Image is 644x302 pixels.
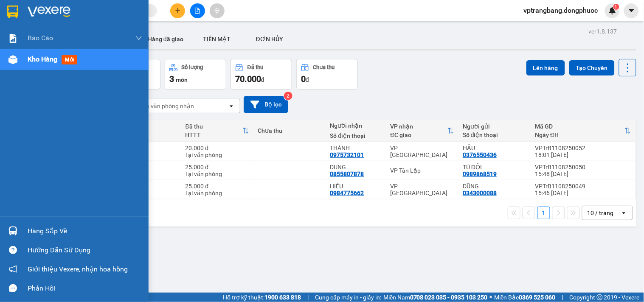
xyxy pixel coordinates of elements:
span: notification [9,265,17,273]
span: file-add [194,8,200,14]
div: Tại văn phòng [186,190,250,196]
div: DŨNG [463,183,527,190]
span: 1 [615,4,618,10]
div: VP nhận [391,123,448,130]
img: solution-icon [8,34,17,43]
div: Số điện thoại [463,131,527,138]
span: Kho hàng [28,55,57,63]
div: 15:48 [DATE] [535,171,631,177]
div: ver 1.8.137 [589,27,617,36]
span: 3 [169,74,174,84]
span: message [9,284,17,292]
strong: 1900 633 818 [264,294,301,301]
button: Bộ lọc [244,96,288,113]
div: DUNG [330,164,382,171]
div: 0989868519 [463,171,497,177]
span: 70.000 [235,74,261,84]
button: file-add [190,3,205,18]
button: Lên hàng [526,60,565,75]
span: vptrangbang.dongphuoc [517,5,605,16]
div: Số điện thoại [330,132,382,139]
div: VPTrB1108250049 [535,183,631,190]
span: đ [261,76,264,83]
sup: 1 [613,4,619,10]
button: plus [170,3,185,18]
strong: 0708 023 035 - 0935 103 250 [410,294,488,301]
span: Hỗ trợ kỹ thuật: [223,293,301,302]
span: món [176,76,188,83]
div: VPTrB1108250050 [535,164,631,171]
button: Số lượng3món [165,59,226,89]
span: Giới thiệu Vexere, nhận hoa hồng [28,264,128,274]
button: Hàng đã giao [141,29,190,49]
div: VP [GEOGRAPHIC_DATA] [391,183,455,196]
div: Đã thu [247,64,263,70]
span: Miền Nam [383,293,488,302]
span: | [562,293,563,302]
div: VP Tân Lập [391,167,455,174]
div: 20.000 đ [186,145,250,151]
div: VP [GEOGRAPHIC_DATA] [391,145,455,158]
svg: open [228,103,235,109]
span: Báo cáo [28,33,53,43]
img: warehouse-icon [8,55,17,64]
div: Tại văn phòng [186,171,250,177]
span: | [307,293,309,302]
div: 0984775662 [330,190,364,196]
img: warehouse-icon [8,226,17,235]
span: copyright [597,294,603,300]
div: ĐC giao [391,131,448,138]
strong: 0369 525 060 [519,294,556,301]
div: Đã thu [186,123,243,130]
div: Người gửi [463,123,527,130]
div: Mã GD [535,123,624,130]
img: icon-new-feature [609,7,616,14]
button: caret-down [624,3,639,18]
div: 25.000 đ [186,164,250,171]
button: Chưa thu0đ [296,59,358,89]
button: 1 [537,207,550,219]
sup: 2 [284,92,292,100]
button: aim [210,3,225,18]
img: logo-vxr [7,6,18,18]
span: Cung cấp máy in - giấy in: [315,293,381,302]
th: Toggle SortBy [531,120,636,142]
div: Tại văn phòng [186,151,250,158]
span: 0 [301,74,306,84]
div: HTTT [186,131,243,138]
span: down [135,35,142,42]
span: TIỀN MẶT [203,36,231,42]
div: 0376550436 [463,151,497,158]
div: HẬU [463,145,527,151]
th: Toggle SortBy [181,120,254,142]
div: Hướng dẫn sử dụng [28,244,142,257]
div: Hàng sắp về [28,225,142,238]
div: Chưa thu [258,127,322,134]
div: 0975732101 [330,151,364,158]
span: question-circle [9,246,17,254]
div: TÚ ĐỘI [463,164,527,171]
button: Đã thu70.000đ [231,59,292,89]
div: Người nhận [330,122,382,129]
div: VPTrB1108250052 [535,145,631,151]
div: 18:01 [DATE] [535,151,631,158]
div: 25.000 đ [186,183,250,190]
div: HIẾU [330,183,382,190]
svg: open [621,210,627,216]
div: Chưa thu [313,64,335,70]
span: plus [175,8,181,14]
div: Ngày ĐH [535,131,624,138]
div: THÀNH [330,145,382,151]
div: 15:46 [DATE] [535,190,631,196]
span: caret-down [628,7,636,14]
span: ⚪️ [490,296,492,299]
div: 0855807878 [330,171,364,177]
div: Chọn văn phòng nhận [135,102,194,110]
div: Phản hồi [28,282,142,295]
span: đ [306,76,309,83]
th: Toggle SortBy [386,120,459,142]
span: mới [62,55,77,64]
button: Tạo Chuyến [569,60,615,75]
div: 10 / trang [588,209,614,217]
div: Số lượng [182,64,203,70]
